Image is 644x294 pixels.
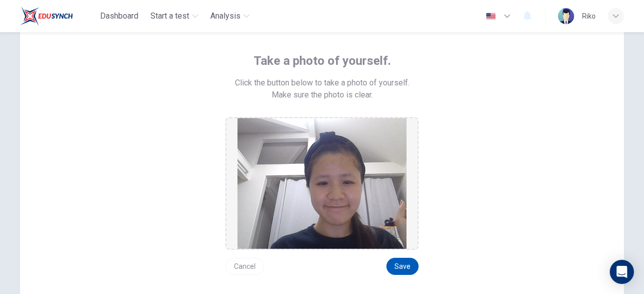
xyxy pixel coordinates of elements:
span: Click the button below to take a photo of yourself. [235,77,410,89]
span: Start a test [150,10,189,22]
div: Riko [582,10,596,22]
img: en [485,13,497,20]
button: Analysis [206,7,254,25]
div: Open Intercom Messenger [610,260,634,284]
img: EduSynch logo [20,6,73,26]
a: EduSynch logo [20,6,96,26]
span: Dashboard [100,10,138,22]
button: Start a test [146,7,202,25]
span: Take a photo of yourself. [254,53,391,69]
span: Make sure the photo is clear. [272,89,373,101]
button: Save [386,258,419,275]
button: Cancel [225,258,264,275]
img: preview screemshot [237,118,407,249]
img: Profile picture [558,8,574,24]
button: Dashboard [96,7,142,25]
span: Analysis [210,10,240,22]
